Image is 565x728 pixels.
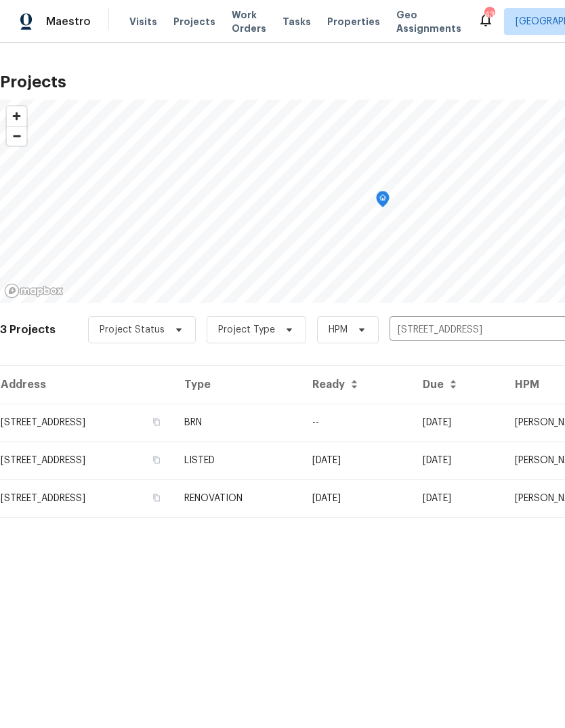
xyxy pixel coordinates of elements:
[301,366,412,404] th: Ready
[173,479,301,517] td: RENOVATION
[412,404,504,442] td: Resale COE 2025-08-27T00:00:00.000Z
[7,127,26,146] span: Zoom out
[4,283,64,299] a: Mapbox homepage
[412,442,504,479] td: [DATE]
[396,8,461,35] span: Geo Assignments
[7,106,26,126] button: Zoom in
[129,15,157,28] span: Visits
[173,15,215,28] span: Projects
[484,8,494,22] div: 43
[376,191,390,212] div: Map marker
[329,323,348,337] span: HPM
[173,442,301,479] td: LISTED
[232,8,266,35] span: Work Orders
[218,323,275,337] span: Project Type
[327,15,380,28] span: Properties
[301,404,412,442] td: --
[150,416,163,428] button: Copy Address
[301,479,412,517] td: Acq COE 2025-05-30T00:00:00.000Z
[46,15,91,28] span: Maestro
[150,492,163,504] button: Copy Address
[173,404,301,442] td: BRN
[7,126,26,146] button: Zoom out
[150,454,163,466] button: Copy Address
[100,323,165,337] span: Project Status
[412,479,504,517] td: [DATE]
[390,320,545,341] input: Search projects
[173,366,301,404] th: Type
[412,366,504,404] th: Due
[282,17,311,26] span: Tasks
[301,442,412,479] td: [DATE]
